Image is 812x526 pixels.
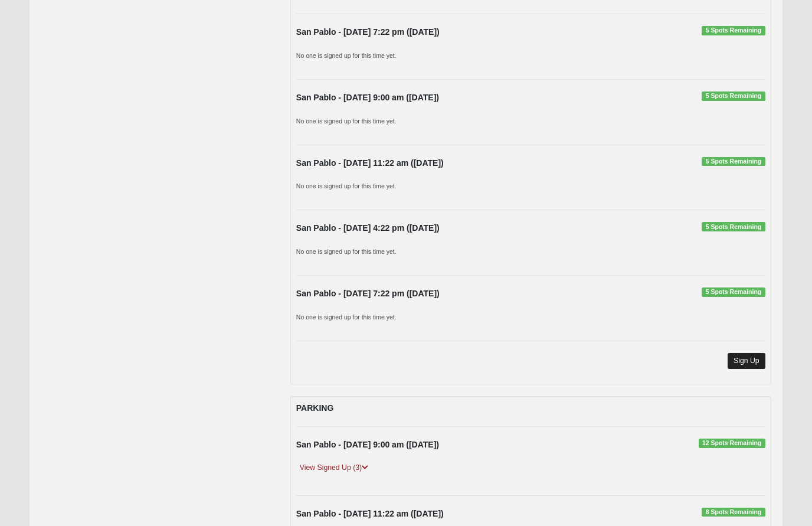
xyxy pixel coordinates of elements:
[296,182,397,190] small: No one is signed up for this time yet.
[702,508,765,517] span: 8 Spots Remaining
[296,403,334,413] strong: PARKING
[702,222,765,231] span: 5 Spots Remaining
[296,313,397,321] small: No one is signed up for this time yet.
[702,157,765,166] span: 5 Spots Remaining
[702,26,765,35] span: 5 Spots Remaining
[296,440,439,449] strong: San Pablo - [DATE] 9:00 am ([DATE])
[296,27,440,37] strong: San Pablo - [DATE] 7:22 pm ([DATE])
[702,287,765,297] span: 5 Spots Remaining
[296,248,397,255] small: No one is signed up for this time yet.
[699,439,765,448] span: 12 Spots Remaining
[728,353,765,369] a: Sign Up
[296,462,372,474] a: View Signed Up (3)
[296,509,444,518] strong: San Pablo - [DATE] 11:22 am ([DATE])
[296,223,440,233] strong: San Pablo - [DATE] 4:22 pm ([DATE])
[296,52,397,59] small: No one is signed up for this time yet.
[702,92,765,101] span: 5 Spots Remaining
[296,289,440,298] strong: San Pablo - [DATE] 7:22 pm ([DATE])
[296,117,397,125] small: No one is signed up for this time yet.
[296,158,444,168] strong: San Pablo - [DATE] 11:22 am ([DATE])
[296,93,439,102] strong: San Pablo - [DATE] 9:00 am ([DATE])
